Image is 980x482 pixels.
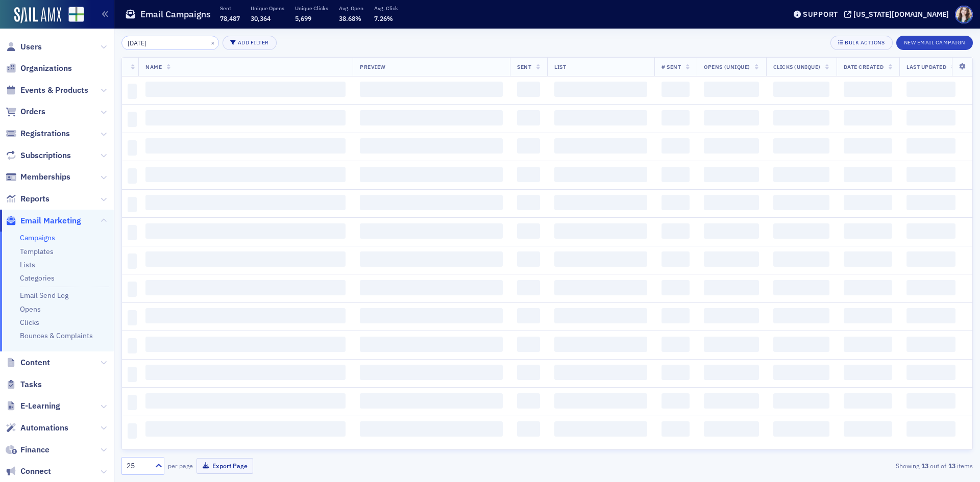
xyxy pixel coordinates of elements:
[128,253,137,269] span: ‌
[127,461,149,471] div: 25
[844,82,892,97] span: ‌
[844,110,892,125] span: ‌
[20,41,42,53] span: Users
[554,82,647,97] span: ‌
[20,291,68,300] a: Email Send Log
[704,393,758,409] span: ‌
[121,36,219,50] input: Search…
[906,195,955,210] span: ‌
[128,140,137,156] span: ‌
[6,193,50,205] a: Reports
[360,82,503,97] span: ‌
[128,282,137,297] span: ‌
[906,110,955,125] span: ‌
[20,305,41,314] a: Opens
[554,393,647,409] span: ‌
[20,379,42,390] span: Tasks
[140,8,211,20] h1: Email Campaigns
[517,280,540,295] span: ‌
[661,308,690,323] span: ‌
[168,461,193,470] label: per page
[20,260,35,269] a: Lists
[517,393,540,409] span: ‌
[128,395,137,410] span: ‌
[20,422,68,434] span: Automations
[20,444,50,455] span: Finance
[704,110,758,125] span: ‌
[517,63,531,70] span: Sent
[197,458,253,474] button: Export Page
[360,223,503,239] span: ‌
[20,331,93,340] a: Bounces & Complaints
[517,195,540,210] span: ‌
[20,63,72,74] span: Organizations
[704,167,758,182] span: ‌
[844,308,892,323] span: ‌
[360,308,503,323] span: ‌
[661,251,690,267] span: ‌
[906,393,955,409] span: ‌
[14,7,61,23] a: SailAMX
[661,138,690,154] span: ‌
[208,38,217,47] button: ×
[906,82,955,97] span: ‌
[6,215,81,226] a: Email Marketing
[374,5,398,12] p: Avg. Click
[128,367,137,382] span: ‌
[946,461,957,470] strong: 13
[20,273,55,283] a: Categories
[128,423,137,439] span: ‌
[6,466,51,477] a: Connect
[145,82,346,97] span: ‌
[906,167,955,182] span: ‌
[773,308,829,323] span: ‌
[339,14,361,22] span: 38.68%
[554,280,647,295] span: ‌
[20,466,51,477] span: Connect
[773,110,829,125] span: ‌
[295,14,311,22] span: 5,699
[6,63,72,74] a: Organizations
[251,14,271,22] span: 30,364
[661,82,690,97] span: ‌
[661,195,690,210] span: ‌
[145,63,162,70] span: Name
[661,365,690,380] span: ‌
[773,393,829,409] span: ‌
[220,14,240,22] span: 78,487
[773,251,829,267] span: ‌
[517,138,540,154] span: ‌
[661,110,690,125] span: ‌
[773,167,829,182] span: ‌
[906,251,955,267] span: ‌
[661,393,690,409] span: ‌
[704,251,758,267] span: ‌
[704,421,758,437] span: ‌
[844,11,952,18] button: [US_STATE][DOMAIN_NAME]
[844,167,892,182] span: ‌
[704,337,758,352] span: ‌
[145,223,346,239] span: ‌
[145,421,346,437] span: ‌
[251,5,284,12] p: Unique Opens
[844,63,884,70] span: Date Created
[554,421,647,437] span: ‌
[517,110,540,125] span: ‌
[6,171,70,183] a: Memberships
[360,167,503,182] span: ‌
[844,138,892,154] span: ‌
[517,365,540,380] span: ‌
[128,225,137,240] span: ‌
[704,280,758,295] span: ‌
[661,63,681,70] span: # Sent
[6,150,71,161] a: Subscriptions
[661,167,690,182] span: ‌
[773,82,829,97] span: ‌
[128,112,137,127] span: ‌
[554,167,647,182] span: ‌
[773,63,821,70] span: Clicks (Unique)
[145,251,346,267] span: ‌
[517,421,540,437] span: ‌
[853,10,949,19] div: [US_STATE][DOMAIN_NAME]
[128,310,137,325] span: ‌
